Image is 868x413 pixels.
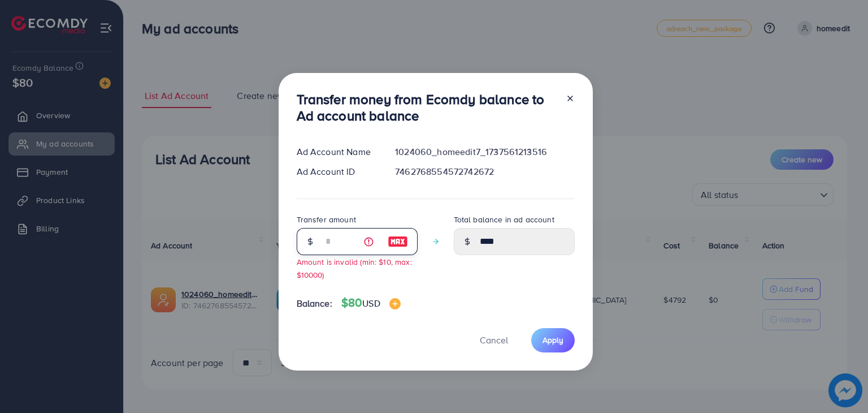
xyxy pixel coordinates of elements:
span: Cancel [480,334,508,346]
label: Transfer amount [297,214,356,225]
span: Balance: [297,297,332,310]
small: Amount is invalid (min: $10, max: $10000) [297,256,412,280]
span: Apply [542,334,563,346]
div: Ad Account Name [288,145,387,158]
button: Cancel [466,328,522,352]
img: image [388,235,408,248]
label: Total balance in ad account [454,214,554,225]
h3: Transfer money from Ecomdy balance to Ad account balance [297,91,557,124]
div: 1024060_homeedit7_1737561213516 [386,145,583,158]
div: 7462768554572742672 [386,165,583,178]
button: Apply [531,328,575,352]
div: Ad Account ID [288,165,387,178]
img: image [389,298,401,309]
span: USD [362,297,380,309]
h4: $80 [341,296,401,310]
